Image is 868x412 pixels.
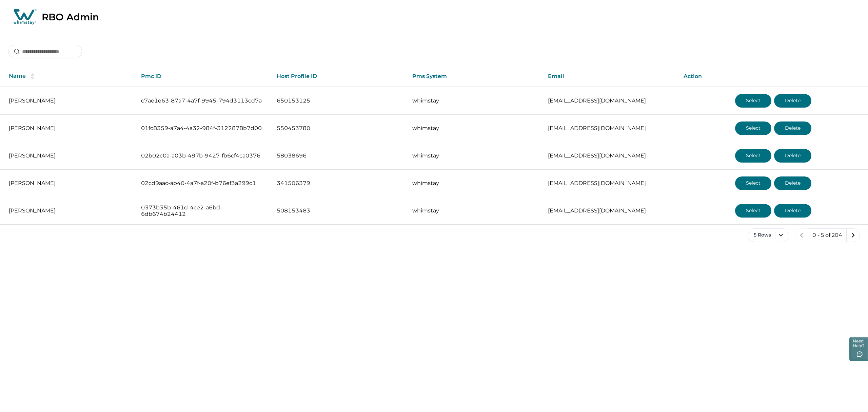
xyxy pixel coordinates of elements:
[548,207,673,214] p: [EMAIL_ADDRESS][DOMAIN_NAME]
[9,125,130,132] p: [PERSON_NAME]
[412,97,537,104] p: whimstay
[735,204,771,218] button: Select
[412,180,537,187] p: whimstay
[774,94,811,108] button: Delete
[678,66,868,87] th: Action
[141,125,266,132] p: 01fc8359-a7a4-4a32-984f-3122878b7d00
[735,121,771,135] button: Select
[548,97,673,104] p: [EMAIL_ADDRESS][DOMAIN_NAME]
[277,180,401,187] p: 341506379
[548,152,673,159] p: [EMAIL_ADDRESS][DOMAIN_NAME]
[412,125,537,132] p: whimstay
[9,180,130,187] p: [PERSON_NAME]
[136,66,271,87] th: Pmc ID
[548,180,673,187] p: [EMAIL_ADDRESS][DOMAIN_NAME]
[774,176,811,190] button: Delete
[412,207,537,214] p: whimstay
[26,73,39,80] button: sorting
[277,152,401,159] p: 58038696
[277,207,401,214] p: 508153483
[774,121,811,135] button: Delete
[774,149,811,163] button: Delete
[795,228,808,242] button: previous page
[407,66,542,87] th: Pms System
[271,66,407,87] th: Host Profile ID
[735,176,771,190] button: Select
[542,66,678,87] th: Email
[412,152,537,159] p: whimstay
[812,232,842,239] p: 0 - 5 of 204
[846,228,860,242] button: next page
[141,97,266,104] p: c7ae1e63-87a7-4a7f-9945-794d3113cd7a
[735,94,771,108] button: Select
[808,228,847,242] button: 0 - 5 of 204
[735,149,771,163] button: Select
[141,180,266,187] p: 02cd9aac-ab40-4a7f-a20f-b76ef3a299c1
[548,125,673,132] p: [EMAIL_ADDRESS][DOMAIN_NAME]
[9,97,130,104] p: [PERSON_NAME]
[774,204,811,218] button: Delete
[9,207,130,214] p: [PERSON_NAME]
[9,152,130,159] p: [PERSON_NAME]
[277,97,401,104] p: 650153125
[141,204,266,218] p: 0373b35b-461d-4ce2-a6bd-6db674b24412
[141,152,266,159] p: 02b02c0a-a03b-497b-9427-fb6cf4ca0376
[748,228,789,242] button: 5 Rows
[42,11,99,23] p: RBO Admin
[277,125,401,132] p: 550453780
